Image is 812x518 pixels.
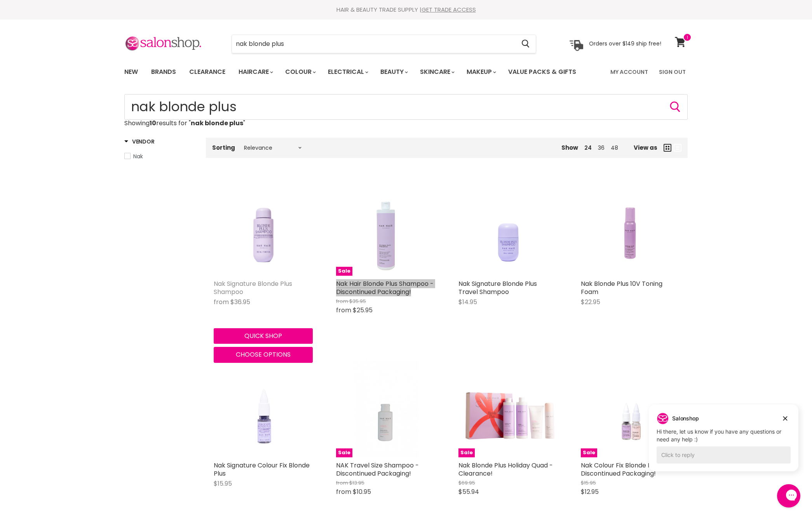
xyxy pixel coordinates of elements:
[598,144,605,152] a: 36
[279,64,321,80] a: Colour
[349,479,364,486] span: $13.95
[214,358,313,457] a: Nak Signature Colour Fix Blonde Plus
[212,144,235,151] label: Sorting
[353,358,419,457] img: NAK Travel Size Shampoo - Discontinued Packaging!
[581,461,665,478] a: Nak Colour Fix Blonde Plus - Discontinued Packaging!
[584,144,592,152] a: 24
[414,64,459,80] a: Skincare
[458,279,537,296] a: Nak Signature Blonde Plus Travel Shampoo
[214,479,232,488] span: $15.95
[598,358,664,457] img: Nak Colour Fix Blonde Plus - Discontinued Packaging!
[115,61,697,83] nav: Main
[118,64,144,80] a: New
[598,177,664,276] img: Nak Blonde Plus 10V Toning Foam
[214,328,313,344] button: Quick shop
[336,297,348,305] span: from
[458,359,558,456] img: Nak Blonde Plus Holiday Quad - Clearance!
[191,119,243,128] strong: nak blonde plus
[118,61,594,83] ul: Main menu
[634,144,657,151] span: View as
[124,152,196,161] a: Nak
[336,461,419,478] a: NAK Travel Size Shampoo - Discontinued Packaging!
[336,267,352,276] span: Sale
[458,487,479,496] span: $55.94
[375,64,413,80] a: Beauty
[461,64,501,80] a: Makeup
[336,479,348,486] span: from
[469,177,548,276] img: Nak Signature Blonde Plus Travel Shampoo
[336,279,434,296] a: Nak Hair Blonde Plus Shampoo - Discontinued Packaging!
[115,6,697,14] div: HAIR & BEAUTY TRADE SUPPLY |
[133,152,143,160] span: Nak
[230,297,250,306] span: $36.95
[458,479,475,486] span: $69.95
[502,64,582,80] a: Value Packs & Gifts
[124,94,688,120] form: Product
[336,448,352,457] span: Sale
[233,64,278,80] a: Haircare
[322,64,373,80] a: Electrical
[581,279,662,296] a: Nak Blonde Plus 10V Toning Foam
[232,35,536,53] form: Product
[515,35,536,53] button: Search
[561,143,578,152] span: Show
[124,120,688,127] p: Showing results for " "
[458,177,558,276] a: Nak Signature Blonde Plus Travel Shampoo
[336,306,351,315] span: from
[353,487,371,496] span: $10.95
[458,297,477,306] span: $14.95
[581,479,596,486] span: $15.95
[150,119,156,128] strong: 10
[236,350,291,359] span: Choose options
[773,481,804,510] iframe: Gorgias live chat messenger
[581,297,600,306] span: $22.95
[336,177,435,276] a: Nak Hair Blonde Plus Shampoo - Discontinued Packaging!Sale
[581,448,597,457] span: Sale
[458,461,553,478] a: Nak Blonde Plus Holiday Quad - Clearance!
[654,64,690,80] a: Sign Out
[214,297,229,306] span: from
[643,403,804,483] iframe: Gorgias live chat campaigns
[336,358,435,457] a: NAK Travel Size Shampoo - Discontinued Packaging!Sale
[214,347,313,362] button: Choose options
[214,461,310,478] a: Nak Signature Colour Fix Blonde Plus
[336,487,351,496] span: from
[224,177,303,276] img: Nak Signature Blonde Plus Shampoo
[145,64,182,80] a: Brands
[214,177,313,276] a: Nak Signature Blonde Plus Shampoo
[669,101,681,113] button: Search
[349,297,366,305] span: $35.95
[581,358,680,457] a: Nak Colour Fix Blonde Plus - Discontinued Packaging!Sale
[214,279,292,296] a: Nak Signature Blonde Plus Shampoo
[353,177,419,276] img: Nak Hair Blonde Plus Shampoo - Discontinued Packaging!
[183,64,231,80] a: Clearance
[606,64,653,80] a: My Account
[581,487,599,496] span: $12.95
[224,358,303,457] img: Nak Signature Colour Fix Blonde Plus
[124,138,154,145] h3: Vendor
[353,306,373,315] span: $25.95
[581,177,680,276] a: Nak Blonde Plus 10V Toning Foam
[458,448,475,457] span: Sale
[589,40,661,47] p: Orders over $149 ship free!
[611,144,618,152] a: 48
[232,35,515,53] input: Search
[124,94,688,120] input: Search
[458,358,558,457] a: Nak Blonde Plus Holiday Quad - Clearance!Sale
[422,5,476,14] a: GET TRADE ACCESS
